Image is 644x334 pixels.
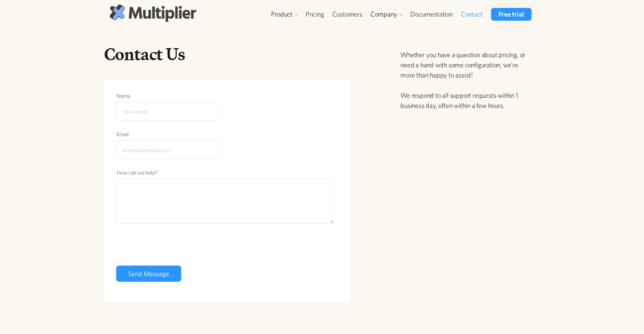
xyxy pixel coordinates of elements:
a: Contact [457,8,487,21]
iframe: reCAPTCHA [116,233,230,263]
input: example@email.com [117,140,218,159]
input: Your name [117,102,218,121]
p: Whether you have a question about pricing, or need a hand with some configuration, we're more tha... [400,50,533,111]
label: How can we help? [117,169,334,176]
a: Pricing [302,8,328,21]
div: Company [367,8,406,21]
label: Name [117,92,218,100]
div: Product [271,10,292,19]
label: Email [117,131,218,138]
a: Free trial [491,8,531,21]
div: Product [267,8,302,21]
h1: Contact Us [104,44,350,65]
input: Send Message [116,266,181,282]
a: Customers [328,8,367,21]
div: Company [370,10,397,19]
form: Contact Form [116,92,338,285]
a: Documentation [406,8,456,21]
